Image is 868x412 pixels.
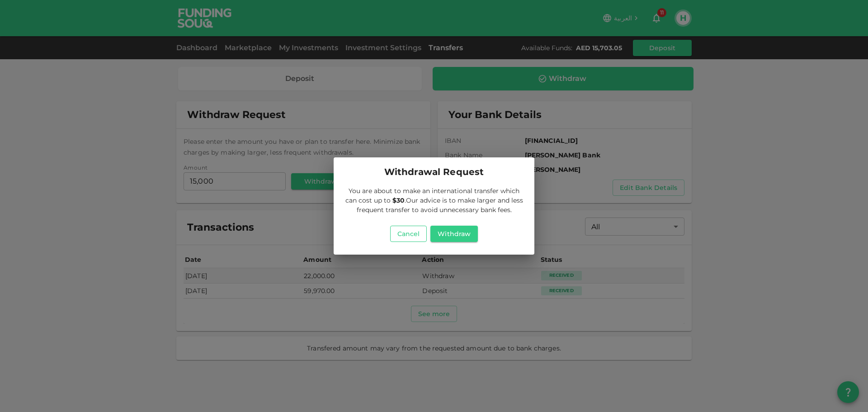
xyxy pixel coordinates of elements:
[384,165,484,179] span: Withdrawal Request
[390,226,427,242] button: Cancel
[345,187,520,204] span: You are about to make an international transfer which can cost up to
[430,226,478,242] button: Withdraw
[392,196,405,204] strong: $30
[344,186,524,215] p: .
[357,196,523,214] span: Our advice is to make larger and less frequent transfer to avoid unnecessary bank fees.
